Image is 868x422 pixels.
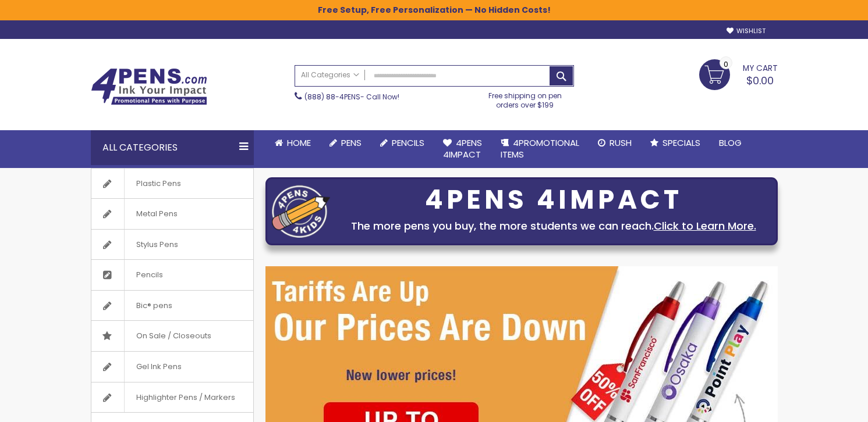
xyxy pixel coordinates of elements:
[124,199,189,229] span: Metal Pens
[434,130,491,168] a: 4Pens4impact
[476,87,574,110] div: Free shipping on pen orders over $199
[304,92,399,102] span: - Call Now!
[124,352,193,382] span: Gel Ink Pens
[91,169,253,199] a: Plastic Pens
[124,291,184,321] span: Bic® pens
[124,260,175,290] span: Pencils
[91,68,207,105] img: 4Pens Custom Pens and Promotional Products
[610,137,632,149] span: Rush
[320,130,371,156] a: Pens
[295,66,365,85] a: All Categories
[287,137,311,149] span: Home
[443,137,482,160] span: 4Pens 4impact
[265,130,320,156] a: Home
[91,291,253,321] a: Bic® pens
[124,382,247,413] span: Highlighter Pens / Markers
[662,137,700,149] span: Specials
[91,382,253,413] a: Highlighter Pens / Markers
[719,137,742,149] span: Blog
[336,188,771,212] div: 4PENS 4IMPACT
[727,27,766,35] a: Wishlist
[336,218,771,234] div: The more pens you buy, the more students we can reach.
[654,219,756,233] a: Click to Learn More.
[699,59,778,88] a: $0.00 0
[91,230,253,260] a: Stylus Pens
[91,321,253,351] a: On Sale / Closeouts
[371,130,434,156] a: Pencils
[341,137,362,149] span: Pens
[272,185,330,238] img: four_pen_logo.png
[746,73,774,88] span: $0.00
[91,199,253,229] a: Metal Pens
[304,92,360,102] a: (888) 88-4PENS
[392,137,424,149] span: Pencils
[124,169,193,199] span: Plastic Pens
[641,130,710,156] a: Specials
[710,130,751,156] a: Blog
[491,130,589,168] a: 4PROMOTIONALITEMS
[124,321,223,351] span: On Sale / Closeouts
[124,230,190,260] span: Stylus Pens
[589,130,641,156] a: Rush
[724,59,728,70] span: 0
[91,352,253,382] a: Gel Ink Pens
[91,130,254,165] div: All Categories
[301,70,359,80] span: All Categories
[91,260,253,290] a: Pencils
[501,137,579,160] span: 4PROMOTIONAL ITEMS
